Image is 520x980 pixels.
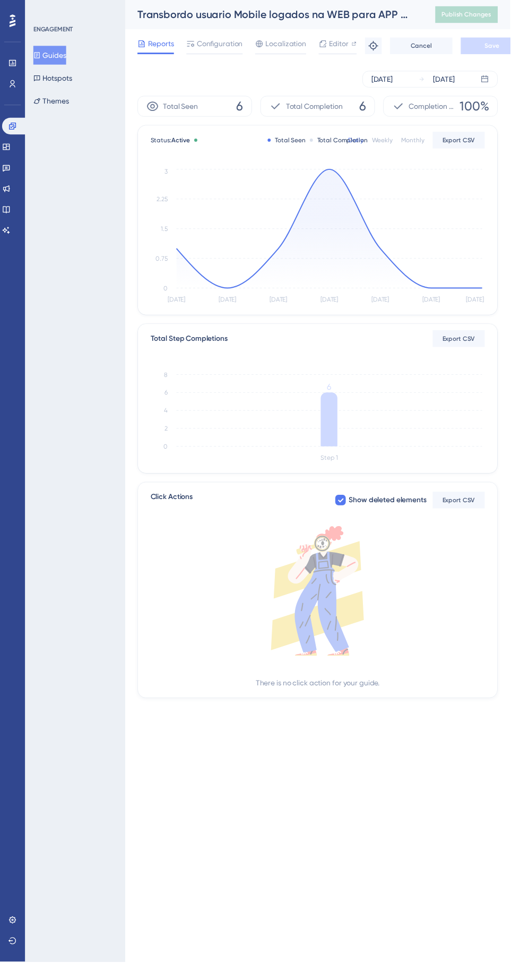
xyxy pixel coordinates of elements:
div: Transbordo usuario Mobile logados na WEB para APP - de [DATE] até [140,7,417,22]
div: ENGAGEMENT [34,25,74,34]
div: Total Seen [273,139,311,147]
span: Editor [335,38,355,51]
tspan: 2.25 [160,199,171,207]
button: Hotspots [34,70,73,89]
tspan: 2 [168,433,171,441]
span: Status: [153,139,194,147]
span: Active [175,139,194,147]
span: Click Actions [153,500,196,519]
span: Completion Rate [417,102,464,115]
div: Total Step Completions [153,339,232,351]
span: Total Completion [291,102,349,115]
tspan: [DATE] [223,302,241,309]
button: Export CSV [441,337,494,354]
span: Save [494,42,509,51]
tspan: [DATE] [275,302,293,309]
tspan: [DATE] [378,302,396,309]
button: Cancel [397,38,461,55]
span: Publish Changes [450,11,501,19]
span: 6 [366,100,373,117]
span: 6 [241,100,248,117]
tspan: 1.5 [164,229,171,237]
tspan: 6 [168,397,171,404]
tspan: 0 [167,290,171,297]
button: Export CSV [441,134,494,151]
div: There is no click action for your guide. [261,690,387,702]
div: Weekly [379,139,400,147]
span: Total Seen [166,102,202,115]
span: Reports [151,38,177,51]
tspan: [DATE] [327,302,345,309]
tspan: 0 [167,451,171,459]
span: Export CSV [451,505,484,514]
span: Cancel [419,42,440,51]
tspan: 0.75 [159,260,171,267]
span: Export CSV [451,139,484,147]
button: Publish Changes [444,6,507,23]
tspan: Step 1 [327,463,345,470]
tspan: [DATE] [171,302,189,309]
span: Export CSV [451,341,484,349]
div: [DATE] [441,74,463,87]
button: Export CSV [441,501,494,518]
tspan: 4 [167,415,171,422]
div: [DATE] [378,74,400,87]
span: Localization [271,38,312,51]
button: Guides [34,47,67,66]
span: Show deleted elements [356,503,435,516]
button: Themes [34,93,70,113]
tspan: [DATE] [475,302,493,309]
tspan: 3 [168,171,171,179]
div: Monthly [409,139,432,147]
div: Total Completion [316,139,375,147]
tspan: 8 [167,378,171,385]
span: Configuration [201,38,247,51]
tspan: [DATE] [430,302,448,309]
span: 100% [469,100,498,117]
tspan: 6 [333,390,337,400]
